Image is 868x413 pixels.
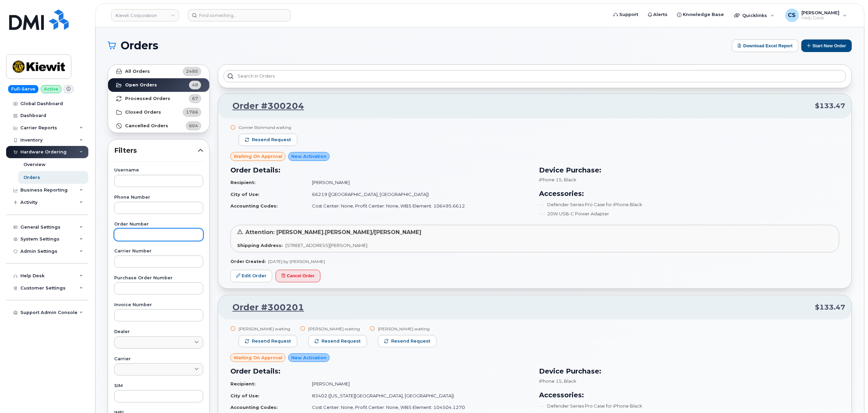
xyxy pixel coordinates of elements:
strong: Accounting Codes: [230,203,278,209]
span: iPhone 15 [539,378,562,384]
strong: Shipping Address: [237,243,283,248]
input: Search in orders [224,70,846,82]
button: Resend request [239,335,297,347]
a: Open Orders48 [108,78,209,92]
span: Resend request [252,338,291,344]
span: Filters [114,146,198,155]
a: Closed Orders1766 [108,105,209,119]
td: [PERSON_NAME] [306,378,531,390]
button: Resend request [239,134,297,146]
strong: Closed Orders [125,110,161,115]
label: Phone Number [114,195,203,200]
label: Carrier Number [114,249,203,253]
strong: City of Use: [230,393,259,398]
span: $133.47 [815,302,846,312]
h3: Accessories: [539,188,839,199]
h3: Accessories: [539,390,839,400]
label: Username [114,168,203,172]
span: Waiting On Approval [233,354,282,361]
label: SIM [114,384,203,388]
td: 66219 ([GEOGRAPHIC_DATA], [GEOGRAPHIC_DATA]) [306,188,531,200]
span: New Activation [291,153,327,160]
strong: City of Use: [230,192,259,197]
a: Cancelled Orders604 [108,119,209,133]
strong: Open Orders [125,82,157,88]
td: 83402 ([US_STATE][GEOGRAPHIC_DATA], [GEOGRAPHIC_DATA]) [306,390,531,402]
button: Start New Order [801,39,852,52]
td: [PERSON_NAME] [306,177,531,188]
a: Processed Orders67 [108,92,209,105]
td: Cost Center: None, Profit Center: None, WBS Element: 106495.6612 [306,200,531,212]
span: , Black [562,378,576,384]
label: Dealer [114,330,203,334]
button: Cancel Order [276,270,320,282]
div: [PERSON_NAME] waiting [308,326,367,332]
h3: Device Purchase: [539,366,839,376]
span: 2485 [186,68,198,75]
a: Order #300204 [224,100,304,112]
a: Order #300201 [224,301,304,314]
button: Resend request [378,335,437,347]
label: Order Number [114,222,203,227]
span: [DATE] by [PERSON_NAME] [268,259,325,264]
span: Waiting On Approval [233,153,282,160]
span: [STREET_ADDRESS][PERSON_NAME] [285,243,367,248]
span: Attention: [PERSON_NAME].[PERSON_NAME]/[PERSON_NAME] [245,229,421,235]
li: Defender Series Pro Case for iPhone Black [539,201,839,208]
span: Resend request [252,137,291,143]
button: Resend request [308,335,367,347]
div: [PERSON_NAME] waiting [378,326,437,332]
h3: Order Details: [230,366,531,376]
iframe: Messenger Launcher [838,383,863,408]
div: [PERSON_NAME] waiting [239,326,297,332]
button: Download Excel Report [732,39,799,52]
span: iPhone 15 [539,177,562,182]
span: 1766 [186,109,198,115]
span: $133.47 [815,101,846,111]
li: Defender Series Pro Case for iPhone Black [539,403,839,409]
strong: Recipient: [230,381,256,386]
label: Purchase Order Number [114,276,203,280]
label: Invoice Number [114,303,203,307]
strong: Recipient: [230,180,256,185]
span: , Black [562,177,576,182]
strong: All Orders [125,69,150,74]
h3: Device Purchase: [539,165,839,175]
strong: Processed Orders [125,96,170,101]
a: All Orders2485 [108,65,209,78]
a: Edit Order [230,270,272,282]
span: New Activation [291,354,327,361]
span: 67 [192,95,198,102]
div: Conner Richmond waiting [239,125,297,130]
strong: Order Created: [230,259,265,264]
h3: Order Details: [230,165,531,175]
li: 20W USB-C Power Adapter [539,211,839,217]
span: Resend request [322,338,361,344]
strong: Cancelled Orders [125,123,168,129]
span: Orders [121,40,158,51]
span: Resend request [391,338,430,344]
label: Carrier [114,357,203,361]
span: 604 [189,122,198,129]
strong: Accounting Codes: [230,404,278,410]
span: 48 [192,82,198,88]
